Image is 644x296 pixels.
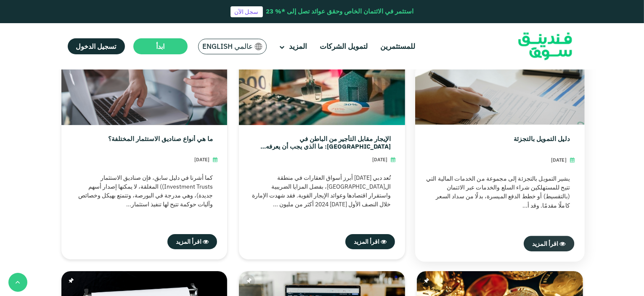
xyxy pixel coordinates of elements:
img: ما هي أنواع صناديق الاستثمار المختلفة؟ [61,29,228,125]
a: ما هي أنواع صناديق الاستثمار المختلفة؟ [108,135,213,150]
div: تُعد دبي [DATE] أبرز أسواق العقارات في منطقة ال[GEOGRAPHIC_DATA]، بفضل المزايا الضريبية واستقرار ... [249,173,395,216]
div: استثمر في الائتمان الخاص وحقق عوائد تصل إلى *% 23 [266,7,414,16]
span: [DATE] [551,157,567,163]
span: [DATE] [372,157,387,163]
a: للمستثمرين [378,40,417,53]
span: اقرأ المزيد [176,238,201,245]
span: المزيد [289,42,307,51]
img: التمويل بالتجزئة [415,27,585,125]
button: back [8,273,27,292]
span: ابدأ [156,42,164,51]
span: تسجيل الدخول [76,42,117,51]
a: الإيجار مقابل التأجير من الباطن في [GEOGRAPHIC_DATA]: ما الذي يجب أن يعرفه مستثمرو العقارات؟ [249,135,391,150]
img: الإيجار مقابل التأجير من الباطن في دبي [239,29,405,125]
a: سجل الآن [231,6,263,17]
div: يشير التمويل بالتجزئة إلى مجموعة من الخدمات المالية التي تتيح للمستهلكين شراء السلع والخدمات عبر ... [425,174,574,217]
span: اقرأ المزيد [532,240,558,247]
a: تسجيل الدخول [68,38,125,54]
a: دليل التمويل بالتجزئة [514,135,570,150]
a: اقرأ المزيد [524,236,574,251]
span: عالمي English [203,42,253,51]
img: SA Flag [255,43,262,50]
a: اقرأ المزيد [167,234,217,249]
span: [DATE] [194,157,209,163]
div: كما أشرنا في دليل سابق، فإن صناديق الاستثمار Investment Trusts)) المغلقة، لا يمكنها إصدار أسهم جد... [72,173,217,216]
img: Logo [504,25,586,68]
a: لتمويل الشركات [318,40,370,53]
span: اقرأ المزيد [354,238,379,245]
a: اقرأ المزيد [345,234,395,249]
